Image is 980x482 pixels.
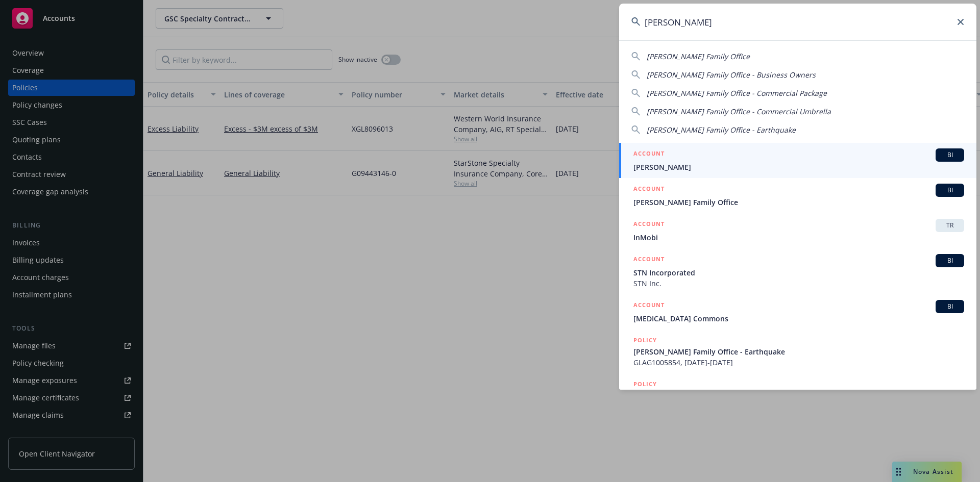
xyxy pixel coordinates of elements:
a: ACCOUNTBI[PERSON_NAME] [619,143,976,178]
span: [PERSON_NAME] [633,162,964,172]
h5: ACCOUNT [633,219,665,231]
span: [PERSON_NAME] Family Office - Earthquake [633,346,964,357]
a: ACCOUNTTRInMobi [619,213,976,248]
h5: ACCOUNT [633,184,665,196]
span: [PERSON_NAME] Family Office - Commercial Package [647,88,827,98]
h5: ACCOUNT [633,148,665,161]
span: [PERSON_NAME] Family Office - Business Owners [647,70,816,80]
span: GLAG1005854, [DATE]-[DATE] [633,357,964,368]
span: BI [940,256,960,265]
span: [PERSON_NAME] Family Office - Earthquake [647,125,796,135]
span: [PERSON_NAME] Family Office [633,197,964,208]
span: TR [940,221,960,230]
a: POLICY [619,373,976,417]
h5: POLICY [633,335,657,345]
span: [MEDICAL_DATA] Commons [633,313,964,324]
h5: ACCOUNT [633,300,665,312]
h5: POLICY [633,379,657,389]
input: Search... [619,4,976,40]
a: ACCOUNTBI[PERSON_NAME] Family Office [619,178,976,213]
span: [PERSON_NAME] Family Office - Commercial Umbrella [647,107,831,116]
span: BI [940,150,960,160]
a: ACCOUNTBISTN IncorporatedSTN Inc. [619,248,976,294]
a: POLICY[PERSON_NAME] Family Office - EarthquakeGLAG1005854, [DATE]-[DATE] [619,329,976,373]
span: [PERSON_NAME] Family Office [647,52,750,61]
a: ACCOUNTBI[MEDICAL_DATA] Commons [619,294,976,329]
span: STN Incorporated [633,267,964,278]
span: InMobi [633,232,964,243]
span: BI [940,186,960,195]
h5: ACCOUNT [633,254,665,266]
span: STN Inc. [633,278,964,289]
span: BI [940,302,960,311]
